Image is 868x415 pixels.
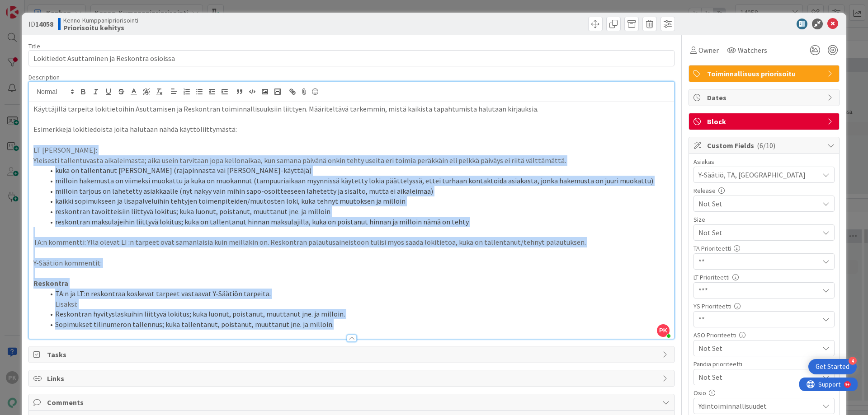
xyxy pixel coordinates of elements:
[33,237,670,247] p: TA:n kommentti: Yllä olevat LT:n tarpeet ovat samanlaisia kuin meilläkin on. Reskontran palautusa...
[33,104,670,114] p: Käyttäjillä tarpeita lokitietoihin Asuttamisen ja Reskontran toiminnallisuuksiin liittyen. Määrit...
[28,73,60,81] span: Description
[693,187,835,194] div: Release
[808,359,857,374] div: Open Get Started checklist, remaining modules: 4
[849,357,857,365] div: 4
[707,92,823,103] span: Dates
[698,342,814,354] span: Not Set
[63,17,138,24] span: Kenno-Kumppanipriorisointi
[28,19,53,29] span: ID
[47,373,658,384] span: Links
[47,397,658,408] span: Comments
[47,349,658,360] span: Tasks
[707,116,823,127] span: Block
[693,274,835,280] div: LT Prioriteetti
[693,216,835,223] div: Size
[35,19,53,28] b: 14058
[33,155,670,166] p: Yleisesti tallentuvasta aikaleimasta; aika usein tarvitaan jopa kellonaikaa, kun samana päivänä o...
[44,206,670,217] li: reskontran tavoitteisiin liittyvä lokitus; kuka luonut, poistanut, muuttanut jne. ja milloin
[28,42,40,50] label: Title
[44,319,670,330] li: Sopimukset tilinumeron tallennus; kuka tallentanut, poistanut, muuttanut jne. ja milloin.
[707,140,823,151] span: Custom Fields
[33,279,68,288] strong: Reskontra
[757,141,775,150] span: ( 6/10 )
[44,186,670,196] li: milloin tarjous on lähetetty asiakkaalle (nyt näkyy vain mihin säpo-osoitteeseen lähetetty ja sis...
[44,289,670,299] li: TA:n ja LT:n reskontraa koskevat tarpeet vastaavat Y-Säätiön tarpeita.
[44,176,670,186] li: milloin hakemusta on viimeksi muokattu ja kuka on muokannut (tampuuriaikaan myynnissä käytetty lo...
[738,45,767,56] span: Watchers
[816,362,849,371] div: Get Started
[657,324,670,337] span: PK
[44,196,670,206] li: kaikki sopimukseen ja lisäpalveluihin tehtyjen toimenpiteiden/muutosten loki, kuka tehnyt muutoks...
[693,303,835,309] div: YS Prioriteetti
[693,245,835,252] div: TA Prioriteetti
[33,145,670,155] p: LT [PERSON_NAME]:
[693,332,835,338] div: ASO Prioriteetti
[33,124,670,135] p: Esimerkkejä lokitiedoista joita halutaan nähdä käyttöliittymästä:
[693,159,835,165] div: Asiakas
[698,226,814,239] span: Not Set
[698,45,719,56] span: Owner
[698,401,819,411] span: Ydintoiminnallisuudet
[698,198,819,209] span: Not Set
[693,361,835,367] div: Pandia prioriteetti
[33,258,670,268] p: Y-Säätiön kommentit:
[44,165,670,176] li: kuka on tallentanut [PERSON_NAME] (rajapinnasta vai [PERSON_NAME]-käyttäjä)
[28,50,675,66] input: type card name here...
[44,217,670,227] li: reskontran maksulajeihin liittyvä lokitus; kuka on tallentanut hinnan maksulajilla, kuka on poist...
[698,169,819,180] span: Y-Säätiö, TA, [GEOGRAPHIC_DATA]
[707,68,823,79] span: Toiminnallisuus priorisoitu
[693,390,835,396] div: Osio
[33,299,670,309] p: Lisäksi:
[44,309,670,319] li: Reskontran hyvityslaskuihin liittyvä lokitus; kuka luonut, poistanut, muuttanut jne. ja milloin.
[19,1,41,12] span: Support
[63,24,138,31] b: Priorisoitu kehitys
[46,4,50,11] div: 9+
[698,371,814,383] span: Not Set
